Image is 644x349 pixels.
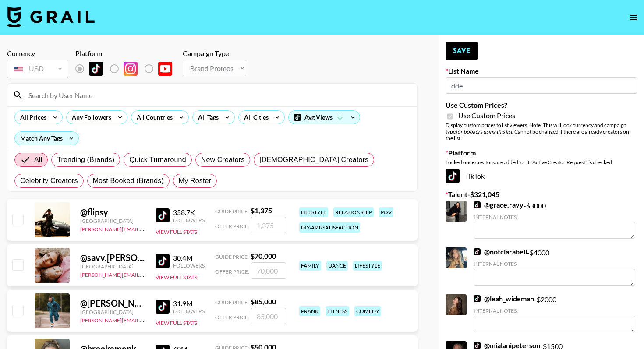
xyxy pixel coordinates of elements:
[124,62,138,76] img: Instagram
[15,111,48,124] div: All Prices
[474,261,635,267] div: Internal Notes:
[299,222,360,233] div: diy/art/satisfaction
[156,254,170,268] img: TikTok
[80,298,145,309] div: @ [PERSON_NAME].[PERSON_NAME]
[34,155,42,165] span: All
[183,49,246,58] div: Campaign Type
[474,294,635,332] div: - $ 2000
[158,62,172,76] img: YouTube
[201,155,245,165] span: New Creators
[259,155,368,165] span: [DEMOGRAPHIC_DATA] Creators
[7,6,95,27] img: Grail Talent
[251,252,276,260] strong: $ 70,000
[251,206,272,215] strong: $ 1,375
[215,299,249,306] span: Guide Price:
[251,297,276,306] strong: $ 85,000
[80,263,145,270] div: [GEOGRAPHIC_DATA]
[299,306,320,316] div: prank
[289,111,360,124] div: Avg Views
[193,111,220,124] div: All Tags
[80,309,145,315] div: [GEOGRAPHIC_DATA]
[173,208,205,217] div: 358.7K
[326,306,349,316] div: fitness
[20,176,78,186] span: Celebrity Creators
[7,58,68,80] div: Currency is locked to USD
[179,176,211,186] span: My Roster
[9,61,67,77] div: USD
[75,49,179,58] div: Platform
[75,60,179,78] div: List locked to TikTok.
[446,190,637,199] label: Talent - $ 321,045
[80,252,145,263] div: @ savv.[PERSON_NAME]
[7,49,68,58] div: Currency
[474,247,527,256] a: @notclarabell
[474,201,635,239] div: - $ 3000
[379,207,393,217] div: pov
[251,262,286,279] input: 70,000
[129,155,186,165] span: Quick Turnaround
[333,207,374,217] div: relationship
[173,262,205,269] div: Followers
[446,67,637,75] label: List Name
[299,207,328,217] div: lifestyle
[215,223,249,229] span: Offer Price:
[80,207,145,218] div: @ flipsy
[80,218,145,224] div: [GEOGRAPHIC_DATA]
[353,261,382,271] div: lifestyle
[446,169,637,183] div: TikTok
[67,111,113,124] div: Any Followers
[446,169,460,183] img: TikTok
[474,201,524,209] a: @grace.rayy
[23,88,412,102] input: Search by User Name
[446,101,637,109] label: Use Custom Prices?
[80,315,210,324] a: [PERSON_NAME][EMAIL_ADDRESS][DOMAIN_NAME]
[474,295,481,302] img: TikTok
[156,300,170,314] img: TikTok
[215,268,249,275] span: Offer Price:
[215,208,249,215] span: Guide Price:
[80,224,210,233] a: [PERSON_NAME][EMAIL_ADDRESS][DOMAIN_NAME]
[474,307,635,314] div: Internal Notes:
[251,308,286,324] input: 85,000
[474,201,481,208] img: TikTok
[446,148,637,157] label: Platform
[474,342,481,349] img: TikTok
[474,247,635,286] div: - $ 4000
[215,314,249,321] span: Offer Price:
[458,111,515,120] span: Use Custom Prices
[80,270,210,278] a: [PERSON_NAME][EMAIL_ADDRESS][DOMAIN_NAME]
[239,111,270,124] div: All Cities
[93,176,164,186] span: Most Booked (Brands)
[156,208,170,222] img: TikTok
[251,217,286,233] input: 1,375
[156,229,197,235] button: View Full Stats
[326,261,348,271] div: dance
[474,294,534,303] a: @leah_wideman
[299,261,321,271] div: family
[173,299,205,308] div: 31.9M
[156,274,197,281] button: View Full Stats
[625,9,642,26] button: open drawer
[131,111,174,124] div: All Countries
[173,254,205,262] div: 30.4M
[446,122,637,141] div: Display custom prices to list viewers. Note: This will lock currency and campaign type . Cannot b...
[456,128,512,135] em: for bookers using this list
[173,217,205,223] div: Followers
[89,62,103,76] img: TikTok
[354,306,381,316] div: comedy
[215,254,249,260] span: Guide Price:
[173,308,205,314] div: Followers
[15,132,78,145] div: Match Any Tags
[156,320,197,326] button: View Full Stats
[474,248,481,255] img: TikTok
[446,159,637,166] div: Locked once creators are added, or if "Active Creator Request" is checked.
[474,214,635,220] div: Internal Notes:
[57,155,114,165] span: Trending (Brands)
[446,42,478,60] button: Save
